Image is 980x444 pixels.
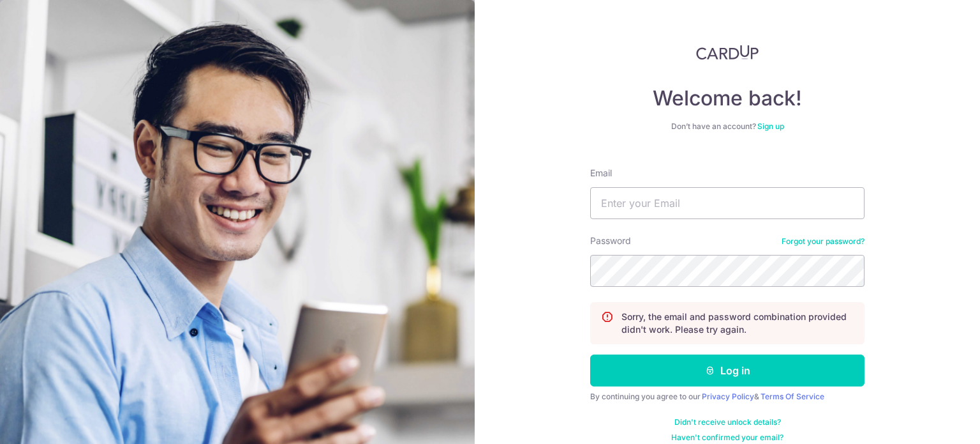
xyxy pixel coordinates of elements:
[782,236,865,247] a: Forgot your password?
[590,234,631,247] label: Password
[696,45,759,60] img: CardUp Logo
[590,187,865,219] input: Enter your Email
[761,392,824,401] a: Terms Of Service
[590,167,612,180] label: Email
[757,121,784,131] a: Sign up
[671,433,783,443] a: Haven't confirmed your email?
[674,417,781,427] a: Didn't receive unlock details?
[590,392,865,402] div: By continuing you agree to our &
[590,86,865,111] h4: Welcome back!
[590,355,865,387] button: Log in
[621,310,854,336] p: Sorry, the email and password combination provided didn't work. Please try again.
[590,121,865,132] div: Don’t have an account?
[702,392,754,401] a: Privacy Policy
